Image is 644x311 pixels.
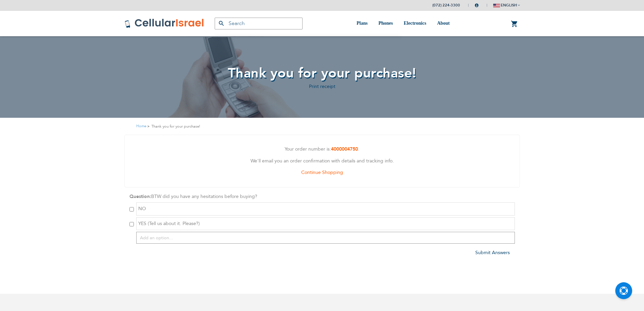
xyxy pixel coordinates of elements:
a: Print receipt [309,83,335,90]
span: About [437,21,450,26]
a: Home [136,124,146,129]
span: Electronics [404,21,426,26]
span: Thank you for your purchase! [228,64,416,83]
strong: Question: [129,193,151,200]
span: YES (Tell us about it. Please?) [138,220,200,227]
p: Your order number is: . [130,145,515,154]
a: 4000004750 [331,146,358,152]
span: Phones [378,21,393,26]
strong: Thank you for your purchase! [151,123,200,130]
a: About [437,11,450,36]
a: Continue Shopping [301,169,343,176]
input: Search [215,18,303,29]
span: Plans [357,21,368,26]
img: Cellular Israel Logo [124,18,205,28]
a: Phones [378,11,393,36]
a: (072) 224-3300 [432,3,460,8]
a: Plans [357,11,368,36]
span: BTW did you have any hesitations before buying? [151,193,257,200]
img: english [493,4,500,7]
button: english [493,0,520,10]
a: Submit Answers [475,249,510,256]
input: Add an option... [136,232,515,244]
a: Electronics [404,11,426,36]
span: NO [138,205,146,212]
p: We'll email you an order confirmation with details and tracking info. [130,157,515,165]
